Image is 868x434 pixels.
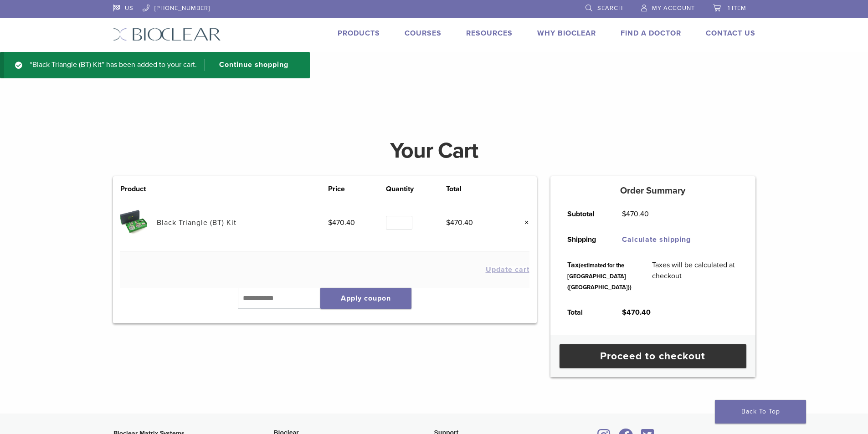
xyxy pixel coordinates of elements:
a: Courses [405,29,442,38]
th: Shipping [557,227,612,252]
th: Tax [557,252,642,300]
button: Apply coupon [320,288,411,309]
span: $ [622,308,627,317]
span: Search [597,5,623,12]
a: Back To Top [715,400,806,424]
span: 1 item [728,5,746,12]
h5: Order Summary [550,185,755,196]
span: $ [622,209,626,219]
th: Price [328,184,386,194]
a: Why Bioclear [537,29,596,38]
a: Find A Doctor [621,29,681,38]
th: Subtotal [557,201,612,227]
span: $ [328,218,332,227]
a: Black Triangle (BT) Kit [157,218,236,227]
a: Contact Us [706,29,755,38]
a: Continue shopping [204,59,295,71]
small: (estimated for the [GEOGRAPHIC_DATA] ([GEOGRAPHIC_DATA])) [567,262,632,291]
span: My Account [652,5,695,12]
th: Total [557,300,612,325]
span: $ [446,218,450,227]
bdi: 470.40 [622,209,649,219]
th: Quantity [386,184,446,194]
a: Resources [466,29,513,38]
th: Total [446,184,504,194]
td: Taxes will be calculated at checkout [642,252,749,300]
bdi: 470.40 [328,218,355,227]
img: Bioclear [113,28,221,41]
button: Update cart [486,266,529,273]
img: Black Triangle (BT) Kit [120,209,147,236]
a: Proceed to checkout [560,344,746,368]
a: Remove this item [518,217,529,229]
a: Calculate shipping [622,235,691,244]
h1: Your Cart [106,140,762,162]
bdi: 470.40 [446,218,473,227]
a: Products [338,29,380,38]
bdi: 470.40 [622,308,651,317]
th: Product [120,184,157,194]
